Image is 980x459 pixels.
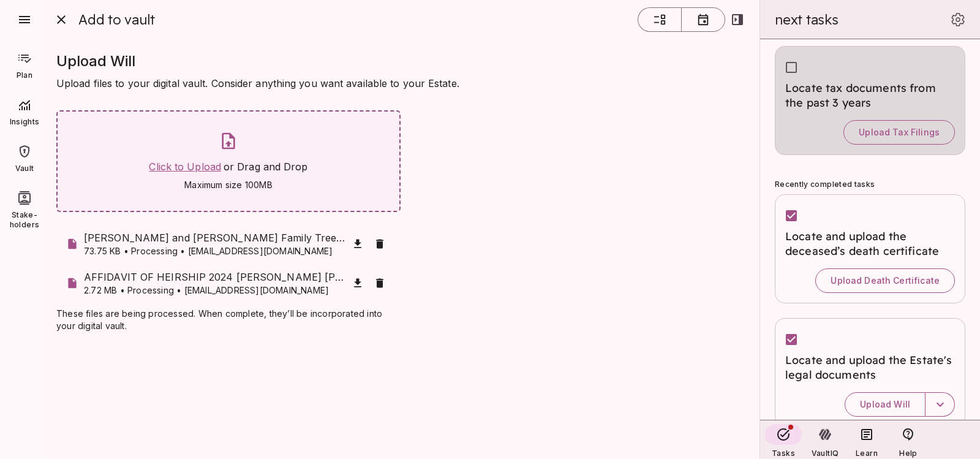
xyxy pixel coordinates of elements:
[860,399,910,410] span: Upload Will
[638,7,682,32] button: sections view
[859,127,940,138] span: Upload Tax Filings
[775,11,839,28] span: next tasks
[369,233,391,255] button: Remove
[56,52,135,70] span: Upload Will
[56,308,385,331] span: These files are being processed. When complete, they’ll be incorporated into your digital vault.
[347,233,369,255] button: Download
[84,284,347,297] p: 2.72 MB • Processing • [EMAIL_ADDRESS][DOMAIN_NAME]
[831,275,940,286] span: Upload Death Certificate
[49,7,73,32] button: close
[856,449,878,458] span: Learn
[785,81,955,110] span: Locate tax documents from the past 3 years
[812,449,839,458] span: VaultIQ
[785,353,955,382] span: Locate and upload the Estate's legal documents
[899,449,917,458] span: Help
[84,245,347,257] p: 73.75 KB • Processing • [EMAIL_ADDRESS][DOMAIN_NAME]
[772,449,795,458] span: Tasks
[347,272,369,294] button: Download
[84,270,347,284] span: AFFIDAVIT OF HEIRSHIP 2024 [PERSON_NAME] [PERSON_NAME] WITH DECEASED - [GEOGRAPHIC_DATA] RECORDED...
[56,264,401,303] div: AFFIDAVIT OF HEIRSHIP 2024 [PERSON_NAME] [PERSON_NAME] WITH DECEASED - [GEOGRAPHIC_DATA] RECORDED...
[56,224,401,264] div: [PERSON_NAME] and [PERSON_NAME] Family Tree Land Heritage.JPG73.75 KB • Processing • [EMAIL_ADDRE...
[2,117,47,127] span: Insights
[56,77,459,89] span: Upload files to your digital vault. Consider anything you want available to your Estate.
[149,161,221,173] a: Click to Upload
[369,272,391,294] button: Remove
[775,180,875,189] span: Recently completed tasks
[681,7,725,32] button: timeline view
[84,230,347,245] span: [PERSON_NAME] and [PERSON_NAME] Family Tree Land Heritage.JPG
[78,11,638,28] div: Add to vault
[149,159,307,174] span: or Drag and Drop
[17,70,32,80] span: Plan
[149,179,307,191] span: Maximum size 100MB
[785,229,955,259] span: Locate and upload the deceased’s death certificate
[15,164,34,173] span: Vault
